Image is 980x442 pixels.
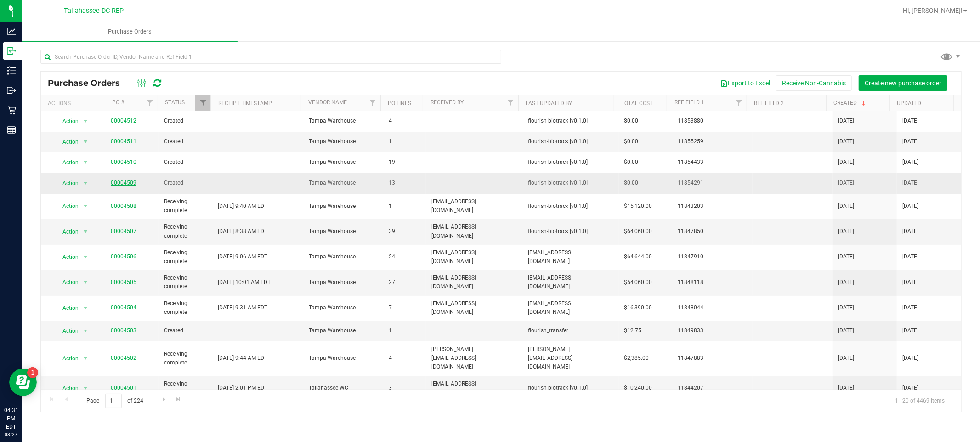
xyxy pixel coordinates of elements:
a: 00004501 [111,385,136,391]
span: [PERSON_NAME][EMAIL_ADDRESS][DOMAIN_NAME] [431,345,517,372]
a: 00004502 [111,355,136,361]
span: Action [55,382,79,395]
span: Receiving complete [164,197,206,215]
span: [EMAIL_ADDRESS][DOMAIN_NAME] [528,299,613,317]
span: Purchase Orders [96,28,164,36]
p: 08/27 [4,431,18,438]
span: flourish-biotrack [v0.1.0] [528,158,613,167]
span: select [80,251,91,263]
inline-svg: Outbound [7,86,16,95]
span: 1 [389,202,420,211]
a: PO # [112,99,124,106]
span: 11847850 [678,227,747,236]
span: [DATE] 2:01 PM EDT [218,384,267,392]
span: $16,390.00 [624,303,652,312]
span: 13 [389,179,420,187]
span: Created [164,137,206,146]
span: select [80,325,91,337]
span: Hi, [PERSON_NAME]! [903,7,963,14]
span: flourish-biotrack [v0.1.0] [528,137,613,146]
span: Tallahassee DC REP [64,7,124,15]
span: [DATE] [838,303,854,312]
span: Action [55,177,79,190]
a: 00004508 [111,203,136,209]
span: Created [164,179,206,187]
span: [DATE] [902,252,918,261]
a: 00004506 [111,253,136,260]
a: Status [165,99,185,106]
a: Total Cost [621,100,653,106]
span: flourish_transfer [528,326,613,335]
span: [DATE] [838,179,854,187]
span: [EMAIL_ADDRESS][DOMAIN_NAME] [431,299,517,317]
span: 11847883 [678,354,747,363]
span: [DATE] [838,227,854,236]
a: PO Lines [388,100,411,106]
a: Filter [195,95,210,111]
a: Filter [142,95,158,111]
span: [DATE] [838,384,854,392]
span: [DATE] [902,137,918,146]
span: 11847910 [678,252,747,261]
span: $0.00 [624,158,639,167]
a: 00004504 [111,304,136,311]
span: Tampa Warehouse [309,179,378,187]
span: Purchase Orders [48,78,129,88]
span: [DATE] [902,179,918,187]
span: $10,240.00 [624,384,652,392]
span: 27 [389,278,420,287]
span: [DATE] [902,227,918,236]
button: Receive Non-Cannabis [776,75,852,91]
span: select [80,225,91,238]
button: Export to Excel [714,75,776,91]
span: Action [55,115,79,128]
span: [DATE] [838,158,854,167]
span: Action [55,225,79,238]
span: 4 [389,354,420,363]
span: [DATE] [838,354,854,363]
inline-svg: Inventory [7,66,16,75]
a: Go to the next page [157,394,170,406]
a: 00004512 [111,117,136,124]
span: Tampa Warehouse [309,158,378,167]
span: Receiving complete [164,299,206,317]
a: Ref Field 2 [754,100,784,106]
span: Action [55,276,79,289]
span: [DATE] [902,158,918,167]
span: Tampa Warehouse [309,227,378,236]
span: $0.00 [624,137,639,146]
span: [DATE] [902,354,918,363]
span: $64,060.00 [624,227,652,236]
span: 7 [389,303,420,312]
span: select [80,200,91,213]
span: [DATE] [838,117,854,125]
div: Actions [48,100,101,106]
a: 00004503 [111,327,136,334]
span: [DATE] [902,303,918,312]
span: Receiving complete [164,223,206,240]
span: Receiving complete [164,350,206,367]
span: [EMAIL_ADDRESS][DOMAIN_NAME] [431,380,517,397]
span: [DATE] 9:06 AM EDT [218,252,267,261]
inline-svg: Inbound [7,46,16,56]
span: flourish-biotrack [v0.1.0] [528,117,613,125]
span: [DATE] [902,202,918,211]
iframe: Resource center unread badge [27,367,38,378]
a: Received By [431,99,464,106]
span: $2,385.00 [624,354,649,363]
span: 1 [389,326,420,335]
button: Create new purchase order [859,75,947,91]
span: 11848044 [678,303,747,312]
span: $64,644.00 [624,252,652,261]
span: flourish-biotrack [v0.1.0] [528,227,613,236]
inline-svg: Retail [7,106,16,115]
span: Tampa Warehouse [309,303,378,312]
span: Receiving complete [164,274,206,291]
span: 11854291 [678,179,747,187]
span: Created [164,326,206,335]
a: Go to the last page [172,394,185,406]
span: 11844207 [678,384,747,392]
span: Action [55,325,79,337]
span: Action [55,251,79,263]
a: Filter [365,95,380,111]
